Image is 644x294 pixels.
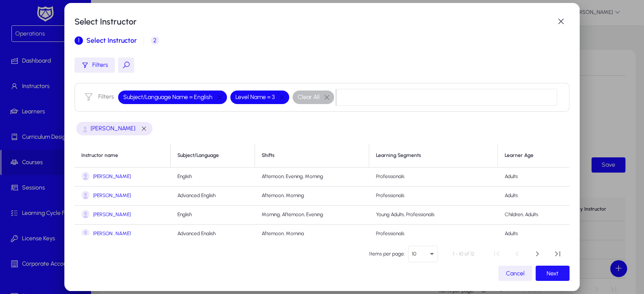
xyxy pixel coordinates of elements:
td: Afternoon, Evening, Morning [255,168,369,187]
img: Instructor image [81,125,89,132]
button: Next [536,266,569,281]
div: Instructor name [81,152,118,159]
span: [PERSON_NAME] [93,231,131,237]
span: Cancel [506,270,525,277]
td: Adults [498,225,569,244]
span: Filters [92,60,108,70]
td: Afternoon, Morning [255,225,369,244]
td: Professionals [369,225,498,244]
span: Next [547,270,558,277]
button: Cancel [498,266,532,281]
span: Level Name = 3 [235,93,275,102]
div: 1 - 10 of 12 [453,250,475,258]
span: [PERSON_NAME] [93,173,131,180]
th: Learner Age [498,144,569,168]
th: Learning Segments [369,144,498,168]
div: Items per page: [369,250,405,258]
mat-paginator: Select page [364,242,569,266]
div: Instructor name [81,152,163,159]
button: Filters [75,58,115,73]
td: Advanced English [171,225,255,244]
label: Filters [98,93,114,101]
td: English [171,206,255,225]
td: English [171,168,255,187]
img: default-user.png [81,172,90,180]
span: Select Instructor [86,37,137,44]
span: [PERSON_NAME] [91,124,135,134]
span: Clear All [298,93,320,102]
span: 2 [151,36,159,45]
td: Professionals [369,187,498,206]
button: Last page [549,245,566,262]
td: Professionals [369,168,498,187]
span: 1 [75,36,83,45]
td: Advanced English [171,187,255,206]
th: Shifts [255,144,369,168]
img: default-user.png [81,210,90,218]
img: default-user.png [81,191,90,199]
button: Next page [529,245,546,262]
td: Adults [498,168,569,187]
th: Subject/Language [171,144,255,168]
span: [PERSON_NAME] [93,192,131,199]
span: Subject/Language Name = English [123,93,213,102]
img: default-user.png [81,229,90,237]
h1: Select Instructor [75,15,553,28]
td: Morning, Afternoon, Evening [255,206,369,225]
span: [PERSON_NAME] [93,212,131,218]
td: Children, Adults [498,206,569,225]
td: Adults [498,187,569,206]
td: Young Adults, Professionals [369,206,498,225]
span: 10 [412,251,416,257]
td: Afternoon, Morning [255,187,369,206]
